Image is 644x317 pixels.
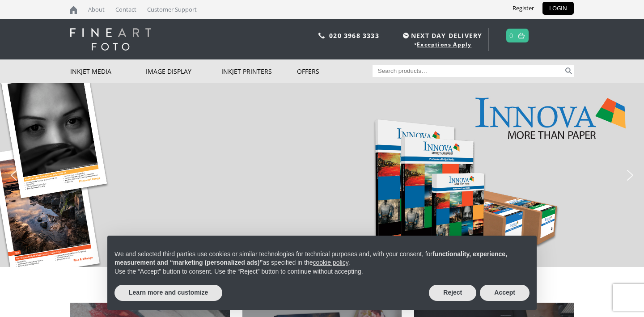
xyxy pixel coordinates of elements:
a: Register [506,2,541,15]
a: LOGIN [542,2,574,15]
img: previous arrow [7,168,21,182]
button: Reject [429,285,476,301]
p: An award winning range of digital inkjet media from this 21st Century paper manufacturer provides... [100,157,256,223]
a: Inkjet Printers [221,59,297,83]
strong: functionality, experience, measurement and “marketing (personalized ads)” [114,250,507,266]
a: Offers [297,59,373,83]
span: NEXT DAY DELIVERY [401,30,482,41]
button: Learn more and customize [114,285,222,301]
img: logo-white.svg [70,28,151,51]
input: Search products… [373,65,564,77]
img: next arrow [623,168,637,182]
a: Image Display [146,59,221,83]
div: Innova Art Inkjet Fine Art and Photo Papers & CanvasAn award winning range of digital inkjet medi... [75,96,283,255]
div: Notice [100,228,544,317]
a: 0 [509,29,513,42]
a: cookie policy [313,259,348,266]
button: Accept [480,285,530,301]
img: time.svg [403,33,409,38]
p: We and selected third parties use cookies or similar technologies for technical purposes and, wit... [114,250,530,267]
a: Innova Art Inkjet Fine Art and Photo Papers & Canvas [100,105,267,153]
a: Exceptions Apply [417,41,471,48]
a: 020 3968 3333 [329,31,379,40]
button: Search [563,65,574,77]
img: phone.svg [318,33,325,38]
a: Inkjet Media [70,59,146,83]
a: EXPLORE THE RANGE [100,230,180,244]
img: basket.svg [518,33,525,38]
p: Use the “Accept” button to consent. Use the “Reject” button to continue without accepting. [114,267,530,276]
